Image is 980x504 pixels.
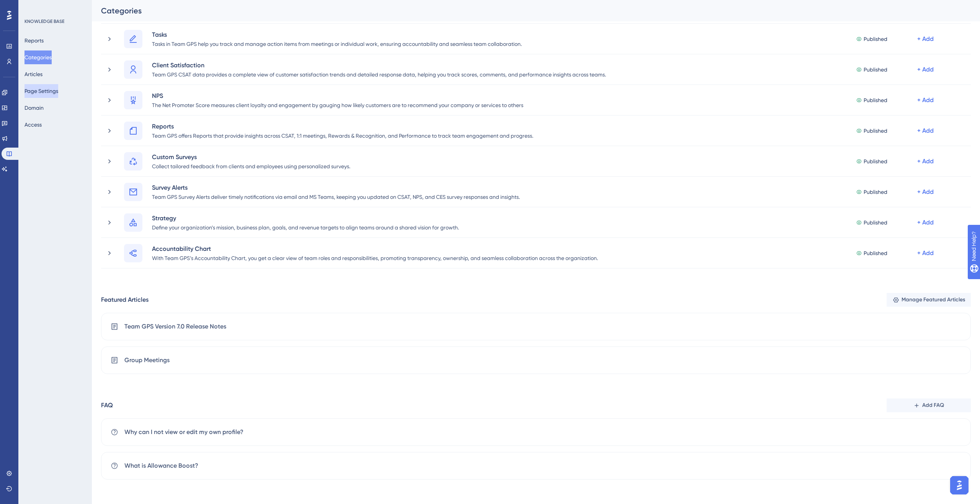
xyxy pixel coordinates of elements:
span: Why can I not view or edit my own profile? [124,428,243,437]
span: Add FAQ [922,401,944,410]
span: Published [864,218,887,227]
span: Published [864,34,887,44]
div: Define your organization’s mission, business plan, goals, and revenue targets to align teams arou... [152,223,459,232]
div: Strategy [152,213,459,223]
span: Need Help? [18,2,48,11]
span: What is Allowance Boost? [124,461,198,470]
span: Group Meetings [124,356,170,365]
div: Client Satisfaction [152,60,606,70]
div: Team GPS Survey Alerts deliver timely notifications via email and MS Teams, keeping you updated o... [152,192,520,201]
div: + Add [917,187,934,197]
div: Featured Articles [101,295,149,304]
iframe: UserGuiding AI Assistant Launcher [948,474,971,497]
div: Tasks [152,30,522,39]
div: FAQ [101,401,113,410]
span: Published [864,96,887,105]
div: Team GPS offers Reports that provide insights across CSAT, 1:1 meetings, Rewards & Recognition, a... [152,131,534,140]
div: + Add [917,65,934,74]
div: KNOWLEDGE BASE [24,18,64,24]
div: + Add [917,96,934,105]
div: + Add [917,218,934,227]
button: Reports [24,34,44,47]
div: Categories [101,5,952,16]
span: Team GPS Version 7.0 Release Notes [124,322,226,331]
div: Collect tailored feedback from clients and employees using personalized surveys. [152,161,351,171]
div: NPS [152,91,524,100]
button: Page Settings [24,84,58,98]
div: + Add [917,126,934,135]
button: Domain [24,101,44,115]
button: Categories [24,50,52,64]
button: Articles [24,67,42,81]
button: Add FAQ [887,398,971,412]
div: Reports [152,122,534,131]
span: Manage Featured Articles [902,295,965,304]
div: Accountability Chart [152,244,598,253]
span: Published [864,157,887,166]
div: Team GPS CSAT data provides a complete view of customer satisfaction trends and detailed response... [152,70,606,79]
button: Access [24,118,42,132]
div: Custom Surveys [152,152,351,161]
div: With Team GPS’s Accountability Chart, you get a clear view of team roles and responsibilities, pr... [152,253,598,262]
span: Published [864,187,887,197]
span: Published [864,126,887,135]
div: + Add [917,249,934,258]
span: Published [864,249,887,258]
div: Survey Alerts [152,183,520,192]
button: Manage Featured Articles [887,293,971,307]
div: + Add [917,34,934,44]
div: Tasks in Team GPS help you track and manage action items from meetings or individual work, ensuri... [152,39,522,48]
span: Published [864,65,887,74]
div: The Net Promoter Score measures client loyalty and engagement by gauging how likely customers are... [152,100,524,109]
div: + Add [917,157,934,166]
